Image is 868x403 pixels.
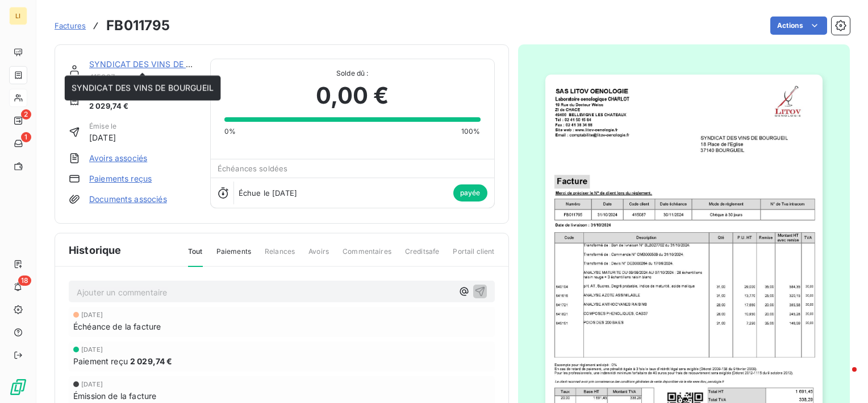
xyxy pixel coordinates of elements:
span: [DATE] [81,346,103,353]
span: [DATE] [89,131,116,143]
span: payée [453,184,487,201]
span: Relances [265,246,295,266]
span: Émission de la facture [73,390,156,402]
h3: FB011795 [106,15,170,36]
span: 0,00 € [316,79,389,113]
button: Actions [770,17,827,35]
span: SYNDICAT DES VINS DE BOURGUEIL [72,83,214,93]
span: Émise le [89,121,116,131]
div: LI [9,7,27,25]
span: Factures [55,21,86,30]
span: 415087 [89,72,197,81]
span: Solde dû : [224,68,481,79]
span: 18 [18,275,31,286]
span: Paiement reçu [73,355,128,367]
span: Avoirs [308,246,329,266]
span: Creditsafe [405,246,440,266]
span: Portail client [453,246,494,266]
a: Paiements reçus [89,173,152,184]
img: Logo LeanPay [9,378,27,396]
a: Factures [55,20,86,31]
span: 2 029,74 € [130,355,173,367]
a: Avoirs associés [89,153,147,164]
span: Échue le [DATE] [239,188,297,198]
span: Paiements [216,246,251,266]
span: Échéance de la facture [73,320,161,332]
span: 0% [224,126,236,137]
a: SYNDICAT DES VINS DE BOURGUEIL [89,59,232,69]
span: 2 [21,109,31,120]
span: Tout [188,246,203,267]
span: Historique [69,242,122,258]
span: Commentaires [343,246,391,266]
span: [DATE] [81,311,103,318]
span: [DATE] [81,381,103,388]
span: 100% [461,126,481,137]
iframe: Intercom live chat [829,364,857,392]
span: 1 [21,132,31,142]
a: Documents associés [89,194,167,205]
span: 2 029,74 € [89,101,136,112]
span: Échéances soldées [218,164,288,173]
